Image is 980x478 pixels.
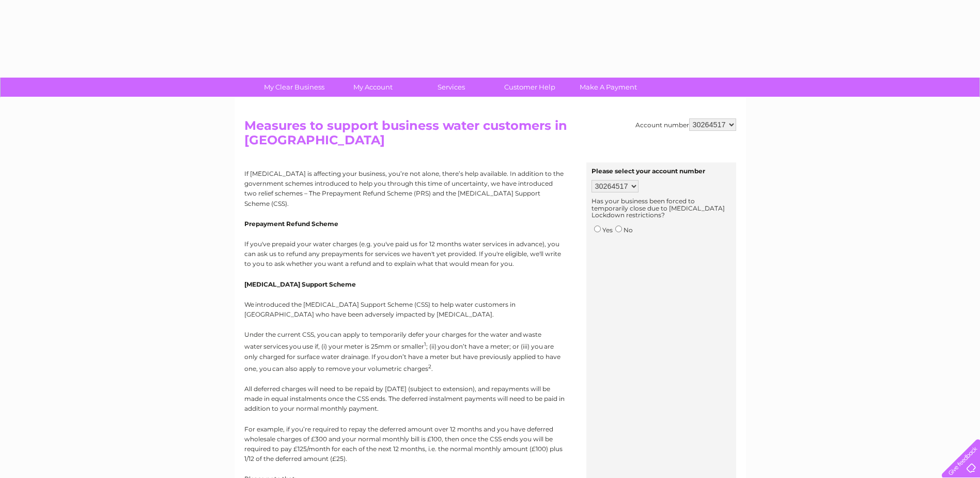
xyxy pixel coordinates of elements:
[428,363,431,370] sup: 2
[592,167,705,175] b: Please select your account number
[244,280,356,288] strong: [MEDICAL_DATA] Support Scheme
[487,78,572,97] a: Customer Help
[330,78,415,97] a: My Account
[244,424,565,464] p: For example, if you’re required to repay the deferred amount over 12 months and you have deferred...
[635,118,736,131] div: Account number
[252,78,337,97] a: My Clear Business
[244,330,565,374] p: Under the current CSS, you can apply to temporarily defer your charges for the water and waste wa...
[244,239,565,269] p: If you've prepaid your water charges (e.g. you've paid us for 12 months water services in advance...
[244,300,565,319] p: We introduced the [MEDICAL_DATA] Support Scheme (CSS) to help water customers in [GEOGRAPHIC_DATA...
[244,169,565,208] p: If [MEDICAL_DATA] is affecting your business, you’re not alone, there’s help available. In additi...
[566,78,651,97] a: Make A Payment
[424,341,426,348] sup: 1
[409,78,494,97] a: Services
[244,384,565,414] p: All deferred charges will need to be repaid by [DATE] (subject to extension), and repayments will...
[589,221,734,236] td: Yes No
[244,220,338,228] strong: Prepayment Refund Scheme
[244,118,736,152] h2: Measures to support business water customers in [GEOGRAPHIC_DATA]
[589,195,734,221] td: Has your business been forced to temporarily close due to [MEDICAL_DATA] Lockdown restrictions?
